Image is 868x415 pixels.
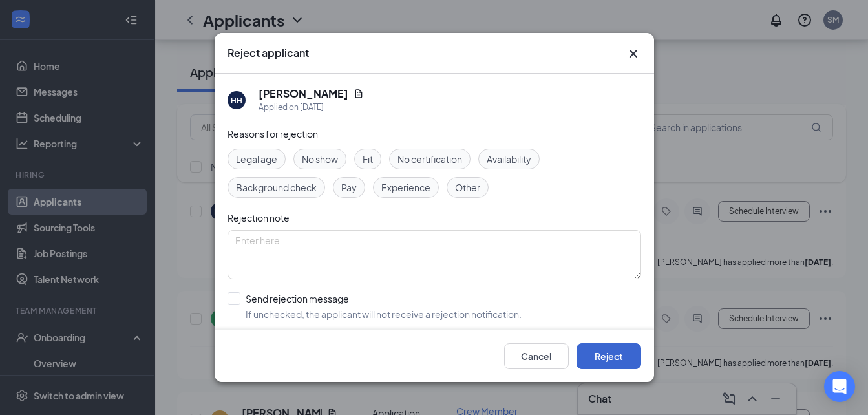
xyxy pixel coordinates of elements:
[341,180,357,195] span: Pay
[228,46,309,60] h3: Reject applicant
[577,343,641,369] button: Reject
[381,180,430,195] span: Experience
[504,343,569,369] button: Cancel
[236,152,277,166] span: Legal age
[354,89,364,99] svg: Document
[302,152,338,166] span: No show
[228,128,318,140] span: Reasons for rejection
[259,101,364,114] div: Applied on [DATE]
[236,180,317,195] span: Background check
[824,371,855,402] div: Open Intercom Messenger
[397,152,462,166] span: No certification
[228,212,290,224] span: Rejection note
[487,152,531,166] span: Availability
[259,87,348,101] h5: [PERSON_NAME]
[455,180,480,195] span: Other
[231,95,242,106] div: HH
[363,152,373,166] span: Fit
[626,46,641,61] button: Close
[626,46,641,61] svg: Cross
